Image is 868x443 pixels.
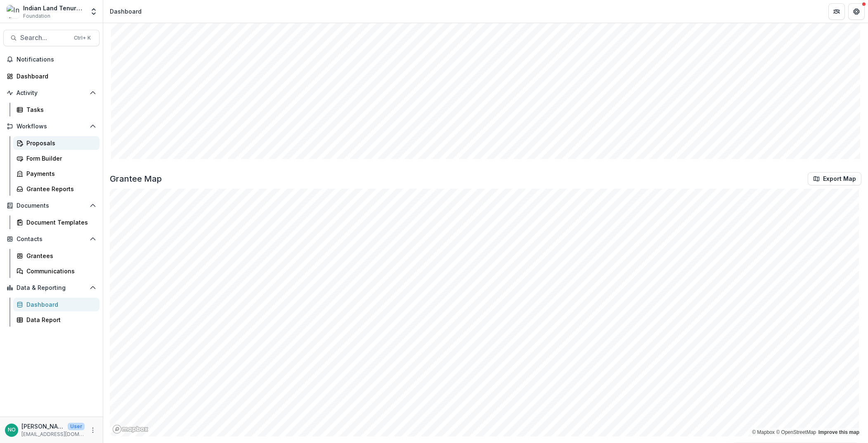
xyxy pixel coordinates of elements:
a: Dashboard [3,69,99,83]
div: Grantee Reports [26,185,93,193]
span: Foundation [23,12,50,20]
div: Data Report [26,315,93,324]
button: Open Data & Reporting [3,281,99,294]
span: Documents [17,202,86,209]
img: Indian Land Tenure Foundation [7,5,20,18]
canvas: Map [110,189,859,436]
p: [EMAIL_ADDRESS][DOMAIN_NAME] [21,431,85,438]
span: Data & Reporting [17,284,86,291]
span: Workflows [17,123,86,130]
h2: Grantee Map [110,174,162,184]
a: Form Builder [13,152,99,165]
button: Partners [828,3,845,20]
a: Proposals [13,136,99,150]
a: Communications [13,264,99,278]
span: Notifications [17,56,96,63]
nav: breadcrumb [106,5,145,17]
div: Dashboard [110,7,142,16]
button: Open Activity [3,86,99,99]
a: Data Report [13,313,99,327]
a: Improve this map [818,429,859,435]
a: Grantee Reports [13,182,99,196]
button: Search... [3,30,99,46]
button: Get Help [848,3,865,20]
div: Ctrl + K [72,33,92,43]
p: [PERSON_NAME] [21,422,64,431]
div: Grantees [26,251,93,260]
span: Activity [17,90,86,97]
div: Communications [26,267,93,275]
button: Export Map [808,172,861,185]
p: User [68,423,85,430]
a: Dashboard [13,298,99,311]
div: Dashboard [17,72,93,81]
div: Payments [26,169,93,178]
a: Payments [13,167,99,180]
a: Mapbox homepage [112,424,149,434]
button: Open entity switcher [88,3,99,20]
a: Mapbox [752,429,775,435]
a: Tasks [13,103,99,116]
span: Contacts [17,236,86,243]
div: Document Templates [26,218,93,227]
button: Open Documents [3,199,99,212]
button: Open Contacts [3,232,99,246]
div: Nicole Olson [8,427,16,433]
div: Indian Land Tenure Foundation [23,4,85,12]
button: Notifications [3,53,99,66]
button: More [88,425,98,435]
button: Open Workflows [3,120,99,133]
div: Tasks [26,105,93,114]
a: OpenStreetMap [776,429,816,435]
div: Proposals [26,139,93,147]
a: Grantees [13,249,99,263]
span: Search... [20,34,69,42]
div: Form Builder [26,154,93,163]
a: Document Templates [13,216,99,229]
div: Dashboard [26,300,93,309]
